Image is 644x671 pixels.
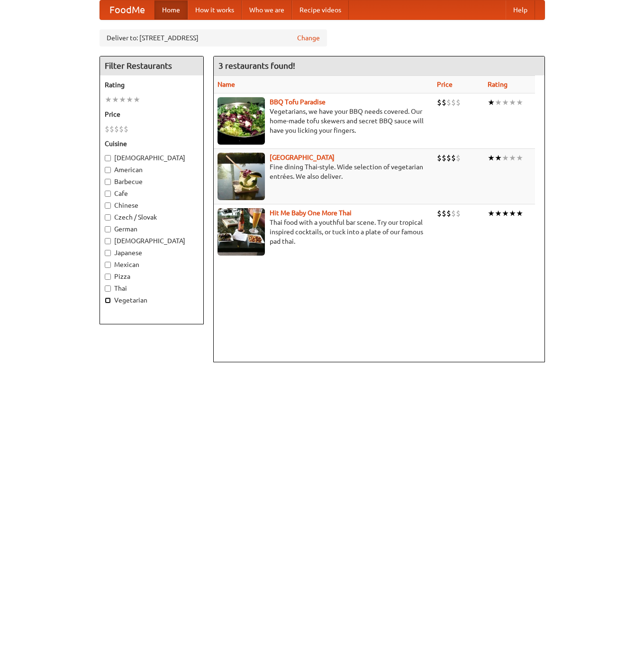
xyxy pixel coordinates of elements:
[119,94,126,105] li: ★
[488,97,495,108] li: ★
[105,201,199,210] label: Chinese
[451,97,456,108] li: $
[105,250,111,256] input: Japanese
[126,94,133,105] li: ★
[218,97,265,145] img: tofuparadise.jpg
[100,0,154,19] a: FoodMe
[105,272,199,281] label: Pizza
[502,97,509,108] li: ★
[495,97,502,108] li: ★
[270,98,326,106] a: BBQ Tofu Paradise
[451,153,456,163] li: $
[456,97,461,108] li: $
[100,56,203,75] h4: Filter Restaurants
[105,167,111,173] input: American
[516,97,523,108] li: ★
[105,248,199,257] label: Japanese
[270,154,335,161] a: [GEOGRAPHIC_DATA]
[495,153,502,163] li: ★
[105,110,199,119] h5: Price
[442,153,446,163] li: $
[442,208,446,219] li: $
[502,208,509,219] li: ★
[105,285,111,292] input: Thai
[105,177,199,186] label: Barbecue
[446,208,451,219] li: $
[154,0,188,19] a: Home
[218,153,265,200] img: satay.jpg
[456,153,461,163] li: $
[105,179,111,185] input: Barbecue
[437,208,442,219] li: $
[495,208,502,219] li: ★
[119,124,124,134] li: $
[105,139,199,148] h5: Cuisine
[488,208,495,219] li: ★
[109,124,114,134] li: $
[270,209,352,217] a: Hit Me Baby One More Thai
[218,162,430,181] p: Fine dining Thai-style. Wide selection of vegetarian entrées. We also deliver.
[218,107,430,135] p: Vegetarians, we have your BBQ needs covered. Our home-made tofu skewers and secret BBQ sauce will...
[105,260,199,269] label: Mexican
[105,191,111,197] input: Cafe
[105,153,199,163] label: [DEMOGRAPHIC_DATA]
[112,94,119,105] li: ★
[437,81,453,88] a: Price
[437,153,442,163] li: $
[218,61,295,70] ng-pluralize: 3 restaurants found!
[516,153,523,163] li: ★
[105,155,111,161] input: [DEMOGRAPHIC_DATA]
[218,81,235,88] a: Name
[516,208,523,219] li: ★
[242,0,292,19] a: Who we are
[105,202,111,209] input: Chinese
[446,153,451,163] li: $
[105,236,199,246] label: [DEMOGRAPHIC_DATA]
[105,238,111,244] input: [DEMOGRAPHIC_DATA]
[114,124,119,134] li: $
[133,94,140,105] li: ★
[105,295,199,305] label: Vegetarian
[509,97,516,108] li: ★
[105,124,109,134] li: $
[218,208,265,256] img: babythai.jpg
[488,153,495,163] li: ★
[218,218,430,246] p: Thai food with a youthful bar scene. Try our tropical inspired cocktails, or tuck into a plate of...
[105,214,111,221] input: Czech / Slovak
[105,165,199,175] label: American
[509,208,516,219] li: ★
[506,0,535,19] a: Help
[297,33,320,43] a: Change
[446,97,451,108] li: $
[456,208,461,219] li: $
[451,208,456,219] li: $
[188,0,242,19] a: How it works
[437,97,442,108] li: $
[105,274,111,280] input: Pizza
[124,124,128,134] li: $
[105,226,111,232] input: German
[105,80,199,90] h5: Rating
[105,212,199,222] label: Czech / Slovak
[509,153,516,163] li: ★
[442,97,446,108] li: $
[105,297,111,303] input: Vegetarian
[292,0,349,19] a: Recipe videos
[105,224,199,234] label: German
[105,262,111,268] input: Mexican
[488,81,508,88] a: Rating
[105,284,199,293] label: Thai
[105,189,199,198] label: Cafe
[502,153,509,163] li: ★
[100,29,327,46] div: Deliver to: [STREET_ADDRESS]
[105,94,112,105] li: ★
